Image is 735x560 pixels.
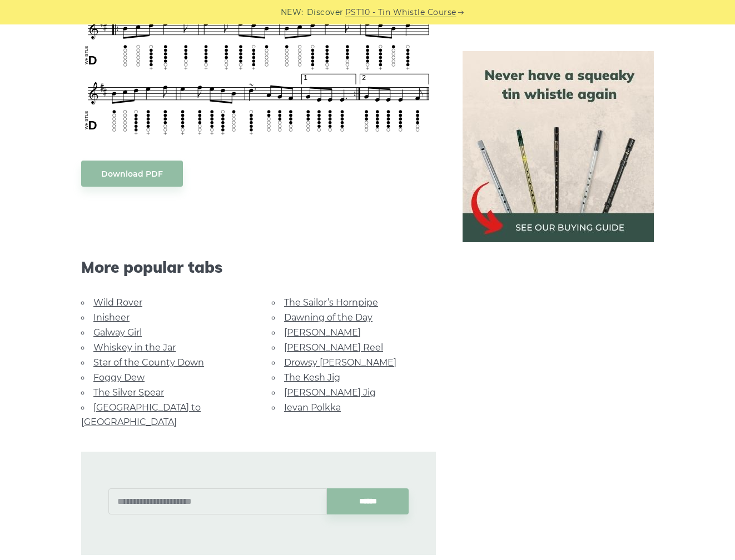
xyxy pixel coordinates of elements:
a: [PERSON_NAME] Reel [284,342,383,353]
a: Download PDF [81,161,183,187]
span: NEW: [281,6,304,19]
a: [PERSON_NAME] [284,327,361,338]
a: Foggy Dew [93,372,145,383]
a: Drowsy [PERSON_NAME] [284,357,396,368]
a: Wild Rover [93,297,142,308]
a: Ievan Polkka [284,402,341,413]
a: Star of the County Down [93,357,204,368]
a: The Silver Spear [93,387,164,398]
a: [PERSON_NAME] Jig [284,387,376,398]
a: Dawning of the Day [284,312,373,323]
span: Discover [307,6,344,19]
span: More popular tabs [81,258,436,277]
a: Whiskey in the Jar [93,342,176,353]
a: PST10 - Tin Whistle Course [345,6,456,19]
a: The Sailor’s Hornpipe [284,297,378,308]
a: The Kesh Jig [284,372,340,383]
a: [GEOGRAPHIC_DATA] to [GEOGRAPHIC_DATA] [81,402,201,427]
a: Inisheer [93,312,130,323]
a: Galway Girl [93,327,142,338]
img: tin whistle buying guide [463,51,654,242]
